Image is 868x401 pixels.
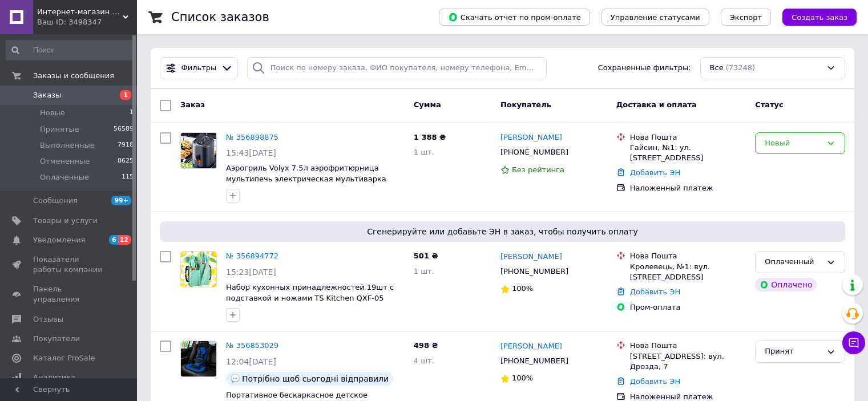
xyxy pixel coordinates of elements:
[33,254,106,275] span: Показатели работы компании
[226,357,276,366] span: 12:04[DATE]
[111,196,131,205] span: 99+
[726,63,756,72] span: (73248)
[630,351,746,372] div: [STREET_ADDRESS]: вул. Дрозда, 7
[118,235,131,245] span: 12
[498,354,571,368] div: [PHONE_NUMBER]
[414,133,446,141] span: 1 388 ₴
[33,196,78,206] span: Сообщения
[616,100,697,109] span: Доставка и оплата
[33,372,75,383] span: Аналитика
[630,302,746,313] div: Пром-оплата
[414,148,434,156] span: 1 шт.
[630,168,680,177] a: Добавить ЭН
[226,283,394,313] a: Набор кухонных принадлежностей 19шт с подставкой и ножами TS Kitchen QXF-05 кухонные аксесуары 19...
[33,90,61,100] span: Заказы
[765,137,822,149] div: Новый
[601,9,709,26] button: Управление статусами
[33,216,98,226] span: Товары и услуги
[33,334,80,344] span: Покупатели
[498,145,571,160] div: [PHONE_NUMBER]
[630,132,746,143] div: Нова Пошта
[226,252,278,260] a: № 356894772
[247,57,547,79] input: Поиск по номеру заказа, ФИО покупателя, номеру телефона, Email, номеру накладной
[40,108,65,118] span: Новые
[630,377,680,386] a: Добавить ЭН
[40,172,89,183] span: Оплаченные
[181,252,216,287] img: Фото товару
[842,331,865,354] button: Чат с покупателем
[181,133,216,168] img: Фото товару
[765,346,822,358] div: Принят
[109,235,118,245] span: 6
[630,287,680,296] a: Добавить ЭН
[114,124,134,135] span: 56589
[500,252,562,262] a: [PERSON_NAME]
[33,314,63,325] span: Отзывы
[226,133,278,141] a: № 356898875
[180,132,217,169] a: Фото товару
[710,63,724,74] span: Все
[721,9,771,26] button: Экспорт
[414,357,434,365] span: 4 шт.
[120,90,131,100] span: 1
[512,374,533,382] span: 100%
[792,13,847,22] span: Создать заказ
[500,341,562,352] a: [PERSON_NAME]
[180,341,217,377] a: Фото товару
[171,10,269,24] h1: Список заказов
[500,100,551,109] span: Покупатель
[181,63,217,74] span: Фильтры
[164,226,841,237] span: Сгенерируйте или добавьте ЭН в заказ, чтобы получить оплату
[40,124,79,135] span: Принятые
[414,100,441,109] span: Сумма
[498,264,571,279] div: [PHONE_NUMBER]
[755,278,817,291] div: Оплачено
[611,13,700,22] span: Управление статусами
[37,7,123,17] span: Интернет-магазин "KRISTALL"
[730,13,762,22] span: Экспорт
[181,341,216,376] img: Фото товару
[118,140,134,151] span: 7918
[40,156,90,167] span: Отмененные
[630,183,746,193] div: Наложенный платеж
[771,13,857,21] a: Создать заказ
[630,341,746,351] div: Нова Пошта
[782,9,857,26] button: Создать заказ
[6,40,135,60] input: Поиск
[755,100,784,109] span: Статус
[37,17,137,27] div: Ваш ID: 3498347
[180,251,217,287] a: Фото товару
[122,172,134,183] span: 115
[630,262,746,282] div: Кролевець, №1: вул. [STREET_ADDRESS]
[242,374,389,383] span: Потрібно щоб сьогодні відправили
[33,284,106,305] span: Панель управления
[33,235,85,245] span: Уведомления
[226,341,278,350] a: № 356853029
[118,156,134,167] span: 8625
[33,71,114,81] span: Заказы и сообщения
[226,148,276,157] span: 15:43[DATE]
[500,132,562,143] a: [PERSON_NAME]
[598,63,691,74] span: Сохраненные фильтры:
[130,108,134,118] span: 1
[226,164,386,193] a: Аэрогриль Volyx 7.5л аэрофритюрница мультипечь электрическая мультиварка AirFryer Extra Large Cap...
[439,9,590,26] button: Скачать отчет по пром-оплате
[180,100,205,109] span: Заказ
[630,143,746,163] div: Гайсин, №1: ул. [STREET_ADDRESS]
[40,140,95,151] span: Выполненные
[33,353,95,363] span: Каталог ProSale
[512,165,564,174] span: Без рейтинга
[414,267,434,276] span: 1 шт.
[765,256,822,268] div: Оплаченный
[630,251,746,261] div: Нова Пошта
[448,12,581,22] span: Скачать отчет по пром-оплате
[231,374,240,383] img: :speech_balloon:
[512,284,533,293] span: 100%
[226,268,276,277] span: 15:23[DATE]
[414,252,438,260] span: 501 ₴
[414,341,438,350] span: 498 ₴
